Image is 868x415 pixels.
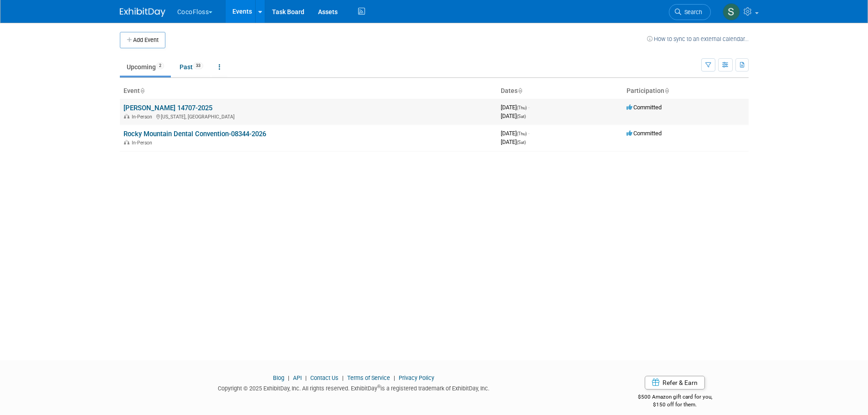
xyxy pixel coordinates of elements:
[120,8,165,17] img: ExhibitDay
[132,140,155,146] span: In-Person
[124,114,129,118] img: In-Person Event
[528,104,529,111] span: -
[623,83,749,99] th: Participation
[286,374,292,381] span: |
[124,140,129,144] img: In-Person Event
[601,401,749,409] div: $150 off for them.
[156,62,164,69] span: 2
[501,113,526,119] span: [DATE]
[723,3,740,20] img: Sam Murphy
[501,130,529,137] span: [DATE]
[132,114,155,120] span: In-Person
[173,58,210,76] a: Past33
[391,374,397,381] span: |
[647,36,749,42] a: How to sync to an external calendar...
[340,374,346,381] span: |
[528,130,529,137] span: -
[627,130,662,137] span: Committed
[193,62,203,69] span: 33
[120,58,171,76] a: Upcoming2
[518,87,522,94] a: Sort by Start Date
[517,114,526,119] span: (Sat)
[347,374,390,381] a: Terms of Service
[497,83,623,99] th: Dates
[123,113,493,120] div: [US_STATE], [GEOGRAPHIC_DATA]
[377,384,380,389] sup: ®
[310,374,339,381] a: Contact Us
[501,104,529,111] span: [DATE]
[123,130,266,138] a: Rocky Mountain Dental Convention-08344-2026
[120,382,588,393] div: Copyright © 2025 ExhibitDay, Inc. All rights reserved. ExhibitDay is a registered trademark of Ex...
[517,131,527,136] span: (Thu)
[293,374,302,381] a: API
[303,374,309,381] span: |
[501,138,526,145] span: [DATE]
[645,376,705,389] a: Refer & Earn
[517,140,526,145] span: (Sat)
[669,4,711,20] a: Search
[681,9,702,15] span: Search
[140,87,144,94] a: Sort by Event Name
[601,387,749,408] div: $500 Amazon gift card for you,
[120,32,165,48] button: Add Event
[517,105,527,110] span: (Thu)
[627,104,662,111] span: Committed
[120,83,497,99] th: Event
[399,374,434,381] a: Privacy Policy
[664,87,669,94] a: Sort by Participation Type
[123,104,212,112] a: [PERSON_NAME] 14707-2025
[273,374,284,381] a: Blog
